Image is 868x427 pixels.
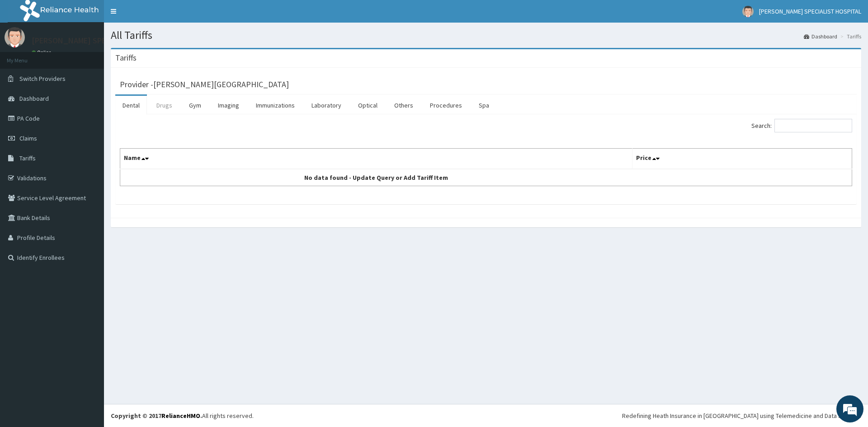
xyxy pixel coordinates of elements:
label: Search: [751,119,852,132]
span: [PERSON_NAME] SPECIALIST HOSPITAL [759,7,861,15]
span: Tariffs [19,154,36,162]
img: User Image [5,27,25,47]
h1: All Tariffs [111,29,861,41]
footer: All rights reserved. [104,404,868,427]
a: Gym [182,96,208,115]
th: Name [120,149,632,169]
a: Optical [351,96,385,115]
a: Dashboard [804,33,837,40]
a: Others [387,96,420,115]
a: RelianceHMO [161,412,200,420]
span: Switch Providers [19,75,66,83]
span: Claims [19,134,37,142]
a: Dental [115,96,147,115]
a: Online [32,49,53,56]
div: Redefining Heath Insurance in [GEOGRAPHIC_DATA] using Telemedicine and Data Science! [622,411,861,420]
input: Search: [774,119,852,132]
a: Imaging [211,96,246,115]
a: Immunizations [249,96,302,115]
a: Procedures [423,96,469,115]
p: [PERSON_NAME] SPECIALIST HOSPITAL [32,37,170,45]
li: Tariffs [838,33,861,40]
strong: Copyright © 2017 . [111,412,202,420]
a: Spa [472,96,496,115]
h3: Tariffs [115,54,137,62]
a: Laboratory [304,96,349,115]
th: Price [632,149,852,169]
a: Drugs [149,96,179,115]
span: Dashboard [19,94,49,103]
td: No data found - Update Query or Add Tariff Item [120,169,632,186]
img: User Image [742,6,754,17]
h3: Provider - [PERSON_NAME][GEOGRAPHIC_DATA] [120,80,289,89]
